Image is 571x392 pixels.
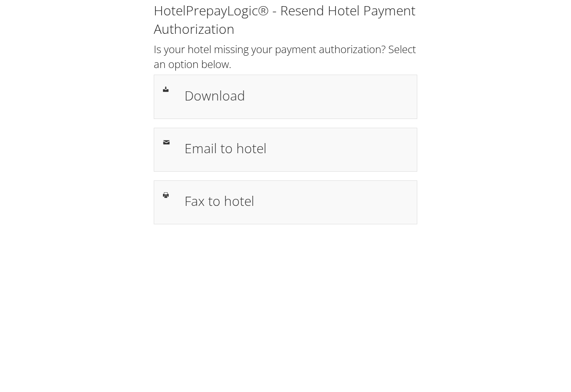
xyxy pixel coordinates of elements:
a: Fax to hotel [154,180,417,224]
h1: Email to hotel [184,138,408,158]
h1: Fax to hotel [184,191,408,211]
h1: HotelPrepayLogic® - Resend Hotel Payment Authorization [154,1,417,38]
a: Email to hotel [154,128,417,172]
a: Download [154,75,417,119]
h1: Download [184,86,408,105]
h2: Is your hotel missing your payment authorization? Select an option below. [154,42,417,71]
